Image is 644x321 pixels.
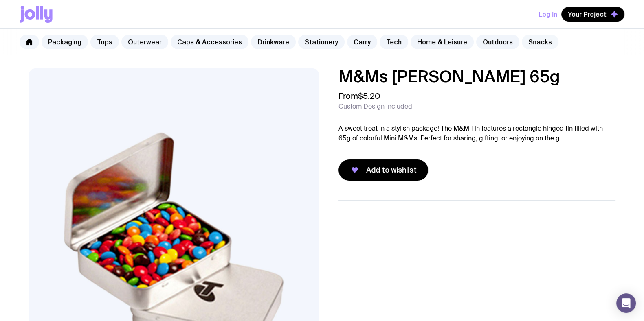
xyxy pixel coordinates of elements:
span: Add to wishlist [366,165,417,175]
p: A sweet treat in a stylish package! The M&M Tin features a rectangle hinged tin filled with 65g o... [338,124,615,143]
a: Carry [347,35,377,49]
a: Caps & Accessories [171,35,248,49]
a: Packaging [42,35,88,49]
button: Your Project [561,7,624,22]
a: Snacks [522,35,558,49]
span: Custom Design Included [338,103,412,111]
a: Stationery [298,35,345,49]
div: Open Intercom Messenger [616,293,636,313]
a: Tech [380,35,408,49]
a: Outdoors [476,35,519,49]
h1: M&Ms [PERSON_NAME] 65g [338,68,615,85]
span: Your Project [568,10,607,18]
a: Home & Leisure [411,35,474,49]
a: Drinkware [251,35,296,49]
button: Add to wishlist [338,159,428,181]
span: From [338,91,380,101]
a: Outerwear [121,35,168,49]
a: Tops [90,35,119,49]
span: $5.20 [358,91,380,101]
button: Log In [538,7,557,22]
